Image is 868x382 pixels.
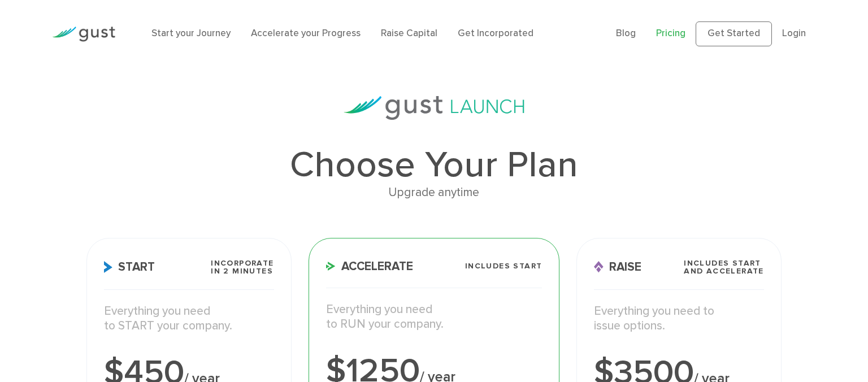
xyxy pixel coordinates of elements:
img: Start Icon X2 [104,261,112,273]
img: Accelerate Icon [326,262,336,271]
a: Accelerate your Progress [251,28,361,39]
a: Start your Journey [151,28,231,39]
span: Includes START and ACCELERATE [684,259,764,275]
span: Raise [594,261,641,273]
span: Start [104,261,155,273]
a: Blog [616,28,636,39]
img: gust-launch-logos.svg [344,96,524,120]
a: Get Incorporated [458,28,533,39]
img: Raise Icon [594,261,604,273]
p: Everything you need to RUN your company. [326,302,542,332]
div: Upgrade anytime [86,183,782,202]
a: Get Started [696,21,772,46]
p: Everything you need to START your company. [104,304,274,334]
span: Incorporate in 2 Minutes [211,259,274,275]
span: Includes START [465,262,542,270]
p: Everything you need to issue options. [594,304,763,334]
a: Login [782,28,806,39]
h1: Choose Your Plan [86,147,782,183]
a: Pricing [656,28,685,39]
span: Accelerate [326,261,413,272]
img: Gust Logo [52,27,115,42]
a: Raise Capital [381,28,437,39]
